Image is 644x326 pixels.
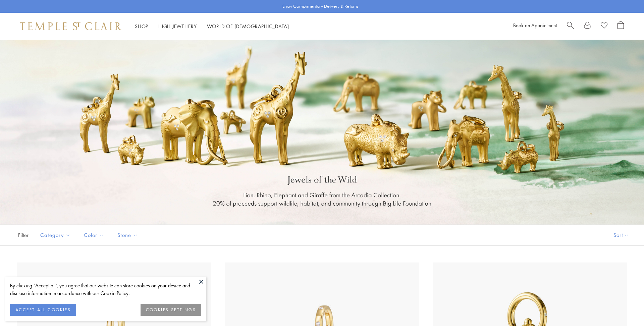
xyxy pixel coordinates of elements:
a: View Wishlist [601,21,607,31]
a: High JewelleryHigh Jewellery [158,23,197,30]
span: Stone [114,231,143,239]
nav: Main navigation [135,22,289,31]
div: By clicking “Accept all”, you agree that our website can store cookies on your device and disclos... [10,282,201,297]
a: World of [DEMOGRAPHIC_DATA]World of [DEMOGRAPHIC_DATA] [207,23,289,30]
p: Enjoy Complimentary Delivery & Returns [282,3,359,10]
span: Color [80,231,109,239]
a: ShopShop [135,23,148,30]
a: Open Shopping Bag [618,21,624,31]
img: Temple St. Clair [20,22,121,30]
button: Category [35,228,75,243]
button: Stone [112,228,143,243]
button: COOKIES SETTINGS [141,304,201,316]
button: Show sort by [598,225,644,245]
a: Search [567,21,574,31]
iframe: Gorgias live chat messenger [610,294,637,319]
a: Book an Appointment [513,22,557,29]
button: Color [79,228,109,243]
button: ACCEPT ALL COOKIES [10,304,76,316]
span: Category [37,231,75,239]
